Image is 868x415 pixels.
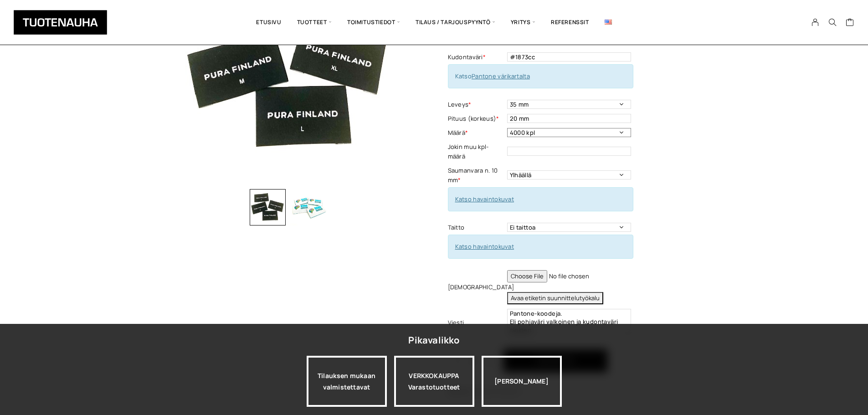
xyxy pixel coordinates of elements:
[307,356,387,407] a: Tilauksen mukaan valmistettavat
[472,72,530,80] a: Pantone värikartalta
[846,18,854,29] a: Cart
[339,7,408,38] span: Toimitustiedot
[448,166,505,185] label: Saumanvara n. 10 mm
[455,195,514,203] a: Katso havaintokuvat
[408,332,459,348] div: Pikavalikko
[290,189,327,225] img: Kudotut etiketit, Damask 2
[448,142,505,161] label: Jokin muu kpl-määrä
[394,356,474,407] a: VERKKOKAUPPAVarastotuotteet
[507,52,631,61] input: Kirjoita värinumero
[14,10,107,35] img: Tuotenauha Oy
[543,7,597,38] a: Referenssit
[448,114,505,123] label: Pituus (korkeus)
[507,292,603,304] button: Avaa etiketin suunnittelutyökalu
[448,223,505,232] label: Taitto
[455,72,530,80] span: Katso
[408,7,503,38] span: Tilaus / Tarjouspyyntö
[448,282,505,292] label: [DEMOGRAPHIC_DATA]
[448,52,505,62] label: Kudontaväri
[824,18,841,26] button: Search
[289,7,339,38] span: Tuotteet
[806,18,824,26] a: My Account
[482,356,562,407] div: [PERSON_NAME]
[448,100,505,109] label: Leveys
[605,20,612,25] img: English
[448,318,505,328] label: Viesti
[455,242,514,251] a: Katso havaintokuvat
[448,128,505,138] label: Määrä
[394,356,474,407] div: VERKKOKAUPPA Varastotuotteet
[248,7,289,38] a: Etusivu
[503,7,543,38] span: Yritys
